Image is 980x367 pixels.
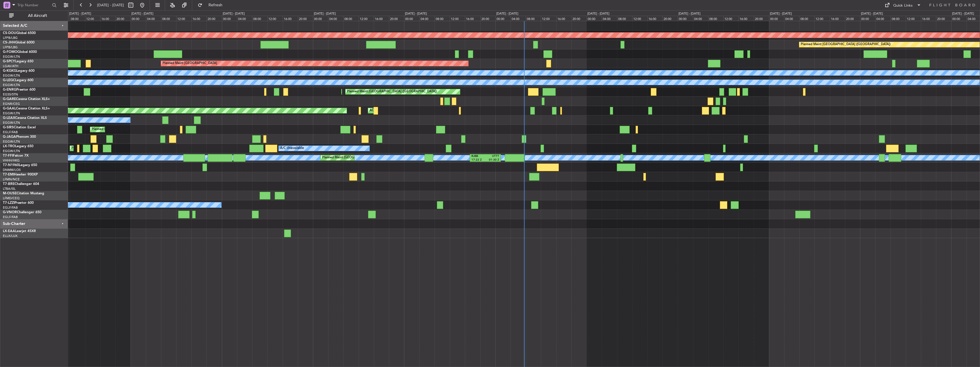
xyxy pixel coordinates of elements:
[784,16,799,21] div: 04:00
[3,126,36,129] a: G-SIRSCitation Excel
[223,11,245,16] div: [DATE] - [DATE]
[3,50,17,54] span: G-FOMO
[799,16,814,21] div: 08:00
[556,16,571,21] div: 16:00
[3,79,33,82] a: G-LEGCLegacy 600
[3,135,36,139] a: G-JAGAPhenom 300
[602,16,617,21] div: 04:00
[860,16,875,21] div: 00:00
[3,177,20,181] a: LFMN/NCE
[861,11,883,16] div: [DATE] - [DATE]
[450,16,465,21] div: 12:00
[343,16,358,21] div: 08:00
[100,16,115,21] div: 16:00
[738,16,754,21] div: 16:00
[3,73,20,78] a: EGGW/LTN
[3,50,37,54] a: G-FOMOGlobal 6000
[3,83,20,87] a: EGGW/LTN
[511,16,526,21] div: 04:00
[146,16,161,21] div: 04:00
[3,192,44,195] a: M-OUSECitation Mustang
[3,154,29,157] a: T7-FFIFalcon 7X
[359,16,374,21] div: 12:00
[952,11,974,16] div: [DATE] - [DATE]
[3,31,36,35] a: CS-DOUGlobal 6500
[280,144,304,153] div: A/C Unavailable
[3,158,20,163] a: VHHH/HKG
[495,16,511,21] div: 00:00
[662,16,678,21] div: 20:00
[322,153,412,162] div: Planned Maint [GEOGRAPHIC_DATA] ([GEOGRAPHIC_DATA])
[485,154,499,158] div: UTTT
[3,230,15,233] span: LX-EAA
[298,16,313,21] div: 20:00
[647,16,662,21] div: 16:00
[465,16,480,21] div: 16:00
[3,88,35,91] a: G-ENRGPraetor 600
[480,16,495,21] div: 20:00
[893,3,913,9] div: Quick Links
[3,163,37,167] a: T7-N1960Legacy 650
[3,230,36,233] a: LX-EAALearjet 45XR
[313,16,328,21] div: 00:00
[6,11,62,20] button: All Aircraft
[3,168,21,172] a: DNMM/LOS
[571,16,587,21] div: 20:00
[419,16,435,21] div: 04:00
[237,16,252,21] div: 04:00
[723,16,738,21] div: 12:00
[195,1,229,10] button: Refresh
[162,59,217,68] div: Planned Maint [GEOGRAPHIC_DATA]
[921,16,936,21] div: 16:00
[3,107,50,110] a: G-GAALCessna Citation XLS+
[906,16,921,21] div: 12:00
[3,145,15,148] span: LX-TRO
[3,116,15,120] span: G-LEAX
[770,11,792,16] div: [DATE] - [DATE]
[3,36,18,40] a: LFPB/LBG
[3,88,16,91] span: G-ENRG
[130,16,146,21] div: 00:00
[3,196,19,200] a: LFMD/CEQ
[85,16,100,21] div: 12:00
[3,145,33,148] a: LX-TROLegacy 650
[541,16,556,21] div: 12:00
[405,11,427,16] div: [DATE] - [DATE]
[161,16,176,21] div: 08:00
[3,102,20,106] a: EGNR/CEG
[3,130,18,134] a: EGLF/FAB
[3,55,20,59] a: EGGW/LTN
[328,16,343,21] div: 04:00
[678,11,700,16] div: [DATE] - [DATE]
[3,92,18,97] a: EGSS/STN
[587,16,602,21] div: 00:00
[3,234,17,238] a: ELLX/LUX
[3,64,18,68] a: LGAV/ATH
[69,11,91,16] div: [DATE] - [DATE]
[3,173,38,176] a: T7-EMIHawker 900XP
[222,16,237,21] div: 00:00
[951,16,966,21] div: 00:00
[632,16,647,21] div: 12:00
[252,16,267,21] div: 08:00
[587,11,609,16] div: [DATE] - [DATE]
[191,16,206,21] div: 16:00
[526,16,541,21] div: 08:00
[3,201,34,205] a: T7-LZZIPraetor 600
[471,158,485,162] div: 17:22 Z
[3,97,50,101] a: G-GARECessna Citation XLS+
[389,16,404,21] div: 20:00
[3,149,20,153] a: EGGW/LTN
[3,69,35,73] a: G-KGKGLegacy 600
[3,45,18,49] a: LFPB/LBG
[176,16,191,21] div: 12:00
[369,106,403,115] div: AOG Maint Dusseldorf
[3,215,18,219] a: EGLF/FAB
[3,60,15,63] span: G-SPCY
[754,16,769,21] div: 20:00
[693,16,708,21] div: 04:00
[801,40,891,49] div: Planned Maint [GEOGRAPHIC_DATA] ([GEOGRAPHIC_DATA])
[3,41,15,44] span: CS-JHH
[769,16,784,21] div: 00:00
[485,158,499,162] div: 01:30 Z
